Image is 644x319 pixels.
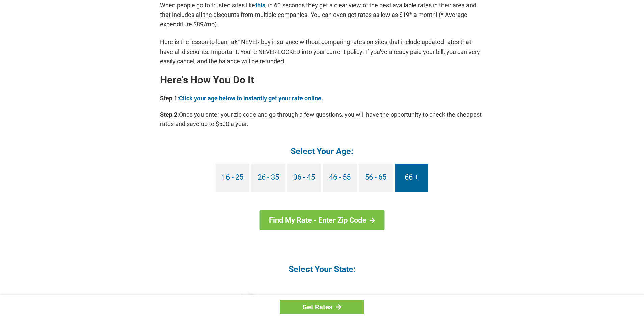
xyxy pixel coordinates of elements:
[160,111,179,118] b: Step 2:
[160,110,484,129] p: Once you enter your zip code and go through a few questions, you will have the opportunity to che...
[160,146,484,157] h4: Select Your Age:
[359,164,393,192] a: 56 - 65
[323,164,357,192] a: 46 - 55
[287,164,321,192] a: 36 - 45
[160,1,484,29] p: When people go to trusted sites like , in 60 seconds they get a clear view of the best available ...
[255,2,265,9] a: this
[160,264,484,275] h4: Select Your State:
[216,164,249,192] a: 16 - 25
[251,164,285,192] a: 26 - 35
[179,95,323,102] a: Click your age below to instantly get your rate online.
[160,37,484,66] p: Here is the lesson to learn â€“ NEVER buy insurance without comparing rates on sites that include...
[160,95,179,102] b: Step 1:
[260,210,385,230] a: Find My Rate - Enter Zip Code
[160,75,484,85] h2: Here's How You Do It
[395,164,428,192] a: 66 +
[280,300,364,314] a: Get Rates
